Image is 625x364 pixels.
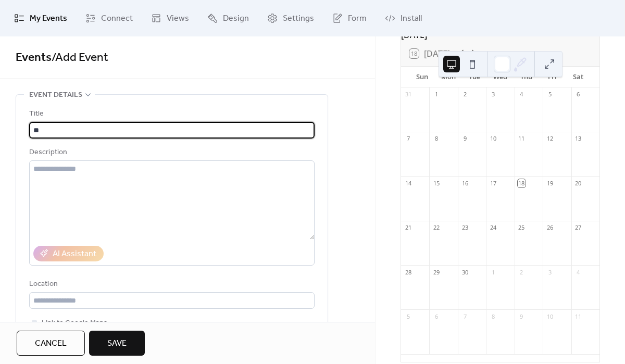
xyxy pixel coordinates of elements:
[461,268,469,276] div: 30
[35,337,67,350] span: Cancel
[432,91,440,98] div: 1
[546,91,554,98] div: 5
[574,268,582,276] div: 4
[461,91,469,98] div: 2
[574,135,582,143] div: 13
[409,67,435,87] div: Sun
[42,317,107,330] span: Link to Google Maps
[432,268,440,276] div: 29
[16,46,52,69] a: Events
[199,4,257,32] a: Design
[546,224,554,232] div: 26
[404,224,412,232] div: 21
[29,89,82,102] span: Event details
[489,312,497,320] div: 8
[101,12,133,25] span: Connect
[404,91,412,98] div: 31
[574,179,582,187] div: 20
[30,12,67,25] span: My Events
[518,268,526,276] div: 2
[107,337,127,350] span: Save
[143,4,197,32] a: Views
[435,67,461,87] div: Mon
[574,312,582,320] div: 11
[518,91,526,98] div: 4
[461,224,469,232] div: 23
[574,91,582,98] div: 6
[404,312,412,320] div: 5
[52,46,108,69] span: / Add Event
[518,224,526,232] div: 25
[546,312,554,320] div: 10
[574,224,582,232] div: 27
[461,179,469,187] div: 16
[565,67,591,87] div: Sat
[29,108,312,120] div: Title
[404,135,412,143] div: 7
[432,135,440,143] div: 8
[29,146,312,159] div: Description
[461,312,469,320] div: 7
[518,312,526,320] div: 9
[489,135,497,143] div: 10
[518,179,526,187] div: 18
[432,312,440,320] div: 6
[404,268,412,276] div: 28
[259,4,322,32] a: Settings
[461,135,469,143] div: 9
[546,268,554,276] div: 3
[404,179,412,187] div: 14
[489,91,497,98] div: 3
[89,331,145,356] button: Save
[17,331,85,356] button: Cancel
[348,12,367,25] span: Form
[489,179,497,187] div: 17
[432,179,440,187] div: 15
[283,12,314,25] span: Settings
[6,4,75,32] a: My Events
[432,224,440,232] div: 22
[324,4,374,32] a: Form
[518,135,526,143] div: 11
[223,12,249,25] span: Design
[167,12,189,25] span: Views
[29,278,312,291] div: Location
[401,12,422,25] span: Install
[78,4,141,32] a: Connect
[377,4,430,32] a: Install
[546,135,554,143] div: 12
[489,268,497,276] div: 1
[489,224,497,232] div: 24
[546,179,554,187] div: 19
